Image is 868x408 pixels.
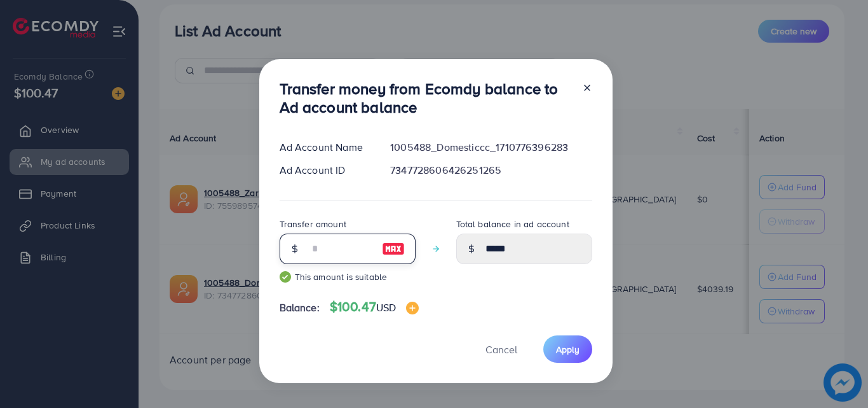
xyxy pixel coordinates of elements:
[380,140,602,155] div: 1005488_Domesticcc_1710776396283
[470,335,533,363] button: Cancel
[280,271,291,283] img: guide
[485,342,517,356] span: Cancel
[406,302,419,314] img: image
[280,271,416,283] small: This amount is suitable
[376,300,396,314] span: USD
[280,218,346,230] label: Transfer amount
[269,163,381,178] div: Ad Account ID
[280,80,572,116] h3: Transfer money from Ecomdy balance to Ad account balance
[380,163,602,178] div: 7347728606426251265
[556,343,580,356] span: Apply
[330,299,419,315] h4: $100.47
[543,335,592,363] button: Apply
[269,140,381,155] div: Ad Account Name
[280,300,320,315] span: Balance:
[456,218,569,230] label: Total balance in ad account
[382,241,405,257] img: image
